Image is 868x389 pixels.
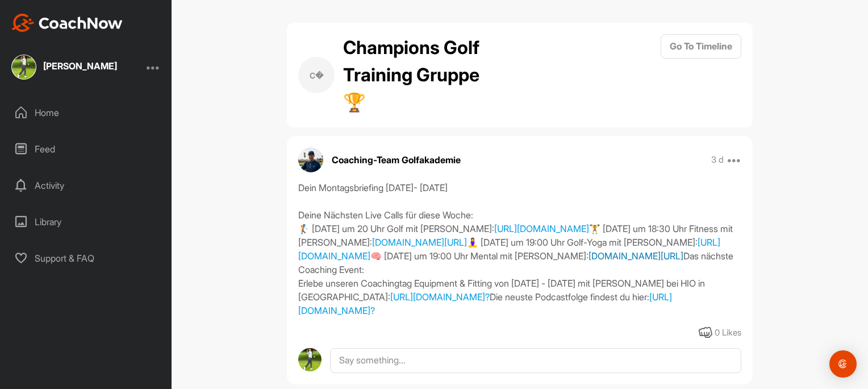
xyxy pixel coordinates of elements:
div: Support & FAQ [6,244,166,272]
img: avatar [298,147,323,172]
div: [PERSON_NAME] [43,61,117,71]
div: 0 Likes [715,326,741,340]
div: Open Intercom Messenger [829,350,857,378]
a: Go To Timeline [661,34,741,116]
a: [DOMAIN_NAME][URL] [589,250,683,262]
a: [URL][DOMAIN_NAME] [494,223,589,234]
div: Home [6,98,166,127]
div: Dein Montagsbriefing [DATE]- [DATE] Deine Nächsten Live Calls für diese Woche: 🏌️ [DATE] um 20 Uh... [298,181,741,317]
div: Library [6,208,166,236]
img: CoachNow [11,14,123,32]
img: square_83c8769b2110c7996e17d52863cd9709.jpg [11,55,36,80]
img: avatar [298,348,322,371]
a: [DOMAIN_NAME][URL] [372,237,467,248]
div: Activity [6,171,166,200]
button: Go To Timeline [661,34,741,59]
a: [URL][DOMAIN_NAME]? [390,291,490,303]
p: 3 d [711,154,724,165]
div: C� [298,57,335,93]
h2: Champions Golf Training Gruppe 🏆 [343,34,496,116]
p: Coaching-Team Golfakademie [332,153,461,167]
div: Feed [6,135,166,163]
